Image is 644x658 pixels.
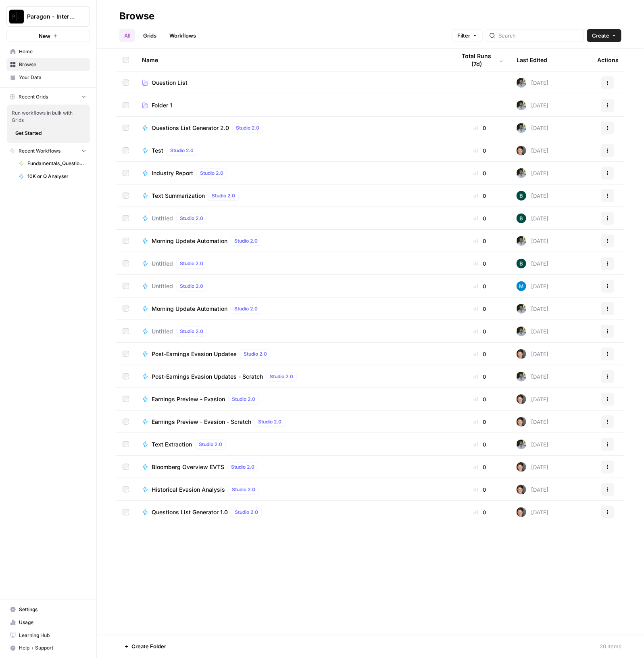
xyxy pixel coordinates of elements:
a: Learning Hub [6,629,90,642]
span: Studio 2.0 [180,215,203,222]
span: Settings [19,606,86,613]
div: Last Edited [517,49,547,71]
div: [DATE] [517,304,548,314]
span: New [39,32,50,40]
div: [DATE] [517,349,548,359]
span: Browse [19,61,86,68]
div: 0 [456,463,504,471]
a: 10K or Q Analyser [15,170,90,183]
span: Studio 2.0 [234,237,258,245]
span: Studio 2.0 [231,463,254,471]
div: Actions [597,49,619,71]
img: gzw0xrzbu4v14xxhgg72x2dyvnw7 [517,440,526,449]
a: Workflows [165,29,201,42]
a: Grids [138,29,161,42]
div: [DATE] [517,440,548,449]
span: Studio 2.0 [180,328,203,335]
span: Studio 2.0 [235,509,258,516]
img: c0rfybo51k26pugaisgq14w9tpxb [517,191,526,201]
a: Morning Update AutomationStudio 2.0 [142,304,443,314]
div: 0 [456,508,504,516]
a: UntitledStudio 2.0 [142,259,443,268]
img: qw00ik6ez51o8uf7vgx83yxyzow9 [517,417,526,427]
span: Studio 2.0 [270,373,293,380]
img: qw00ik6ez51o8uf7vgx83yxyzow9 [517,146,526,155]
div: [DATE] [517,168,548,178]
a: UntitledStudio 2.0 [142,327,443,336]
div: [DATE] [517,78,548,88]
a: Post-Earnings Evasion Updates - ScratchStudio 2.0 [142,372,443,381]
span: Studio 2.0 [236,124,259,132]
span: Home [19,48,86,55]
span: Studio 2.0 [232,396,255,403]
div: [DATE] [517,146,548,155]
div: 0 [456,237,504,245]
span: Studio 2.0 [234,305,258,312]
div: 0 [456,214,504,222]
div: [DATE] [517,123,548,133]
img: gzw0xrzbu4v14xxhgg72x2dyvnw7 [517,123,526,133]
div: [DATE] [517,417,548,427]
a: Earnings Preview - Evasion - ScratchStudio 2.0 [142,417,443,427]
a: UntitledStudio 2.0 [142,281,443,291]
div: [DATE] [517,214,548,223]
a: Your Data [6,71,90,84]
button: Create [587,29,621,42]
a: Text ExtractionStudio 2.0 [142,440,443,449]
span: Recent Grids [19,93,48,101]
span: Studio 2.0 [258,418,281,425]
div: 0 [456,350,504,358]
a: Questions List Generator 1.0Studio 2.0 [142,507,443,517]
a: Folder 1 [142,101,443,109]
img: Paragon - Internal Usage Logo [9,9,24,24]
div: [DATE] [517,101,548,110]
button: Get Started [12,128,45,138]
span: Untitled [152,282,173,290]
a: Usage [6,616,90,629]
span: Recent Workflows [19,147,60,155]
span: Post-Earnings Evasion Updates - Scratch [152,373,263,381]
div: Browse [119,10,154,23]
div: [DATE] [517,485,548,495]
div: 0 [456,440,504,448]
img: gzw0xrzbu4v14xxhgg72x2dyvnw7 [517,372,526,381]
span: Studio 2.0 [232,486,255,493]
span: Fundamentals_Question List [27,160,86,167]
span: Untitled [152,260,173,268]
span: Run workflows in bulk with Grids [12,109,85,124]
button: Help + Support [6,642,90,655]
a: Home [6,45,90,58]
img: qw00ik6ez51o8uf7vgx83yxyzow9 [517,462,526,472]
span: Untitled [152,214,173,222]
span: Untitled [152,327,173,335]
div: 0 [456,418,504,426]
a: Post-Earnings Evasion UpdatesStudio 2.0 [142,349,443,359]
img: qw00ik6ez51o8uf7vgx83yxyzow9 [517,394,526,404]
img: gzw0xrzbu4v14xxhgg72x2dyvnw7 [517,78,526,88]
div: 0 [456,169,504,177]
span: Learning Hub [19,632,86,639]
a: Industry ReportStudio 2.0 [142,168,443,178]
div: 0 [456,305,504,313]
span: Studio 2.0 [170,147,194,154]
span: Earnings Preview - Evasion [152,395,225,403]
span: Test [152,147,163,155]
div: 0 [456,395,504,403]
img: gzw0xrzbu4v14xxhgg72x2dyvnw7 [517,168,526,178]
div: Name [142,49,443,71]
div: [DATE] [517,507,548,517]
span: Morning Update Automation [152,305,227,313]
div: 0 [456,373,504,381]
div: [DATE] [517,259,548,268]
span: Help + Support [19,645,86,652]
span: Post-Earnings Evasion Updates [152,350,237,358]
img: gzw0xrzbu4v14xxhgg72x2dyvnw7 [517,304,526,314]
img: qw00ik6ez51o8uf7vgx83yxyzow9 [517,485,526,495]
img: gzw0xrzbu4v14xxhgg72x2dyvnw7 [517,101,526,110]
div: 0 [456,124,504,132]
span: Questions List Generator 1.0 [152,508,228,516]
div: [DATE] [517,281,548,291]
span: Studio 2.0 [200,170,223,177]
input: Search [498,31,580,40]
div: 20 Items [600,643,621,651]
